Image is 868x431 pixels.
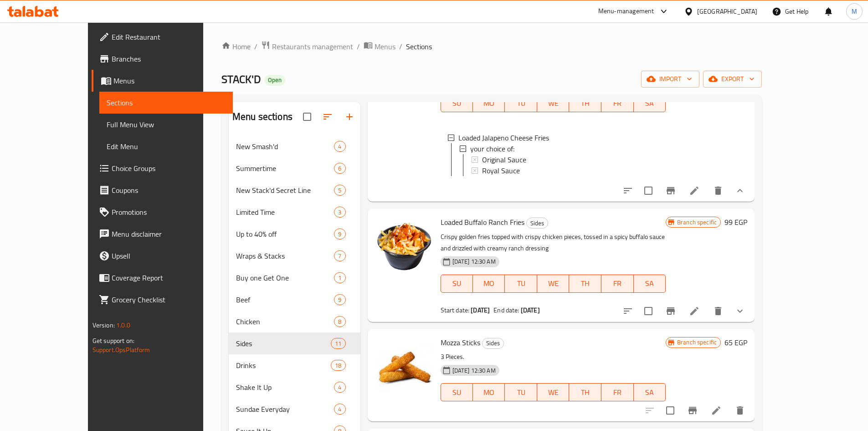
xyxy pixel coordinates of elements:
[334,186,345,195] span: 5
[734,185,745,196] svg: Show Choices
[107,97,226,108] span: Sections
[113,75,226,86] span: Menus
[331,361,345,370] span: 18
[334,228,345,239] div: items
[229,135,360,157] div: New Smash'd4
[272,41,353,52] span: Restaurants management
[112,228,226,239] span: Menu disclaimer
[221,69,261,89] span: STACK'D
[441,94,473,112] button: SU
[477,97,502,110] span: MO
[334,404,345,415] div: items
[541,97,566,110] span: WE
[334,142,345,151] span: 4
[339,106,360,128] button: Add section
[445,277,469,290] span: SU
[573,277,598,290] span: TH
[92,319,115,331] span: Version:
[634,94,666,112] button: SA
[112,31,226,42] span: Edit Restaurant
[229,289,360,311] div: Beef9
[112,272,226,283] span: Coverage Report
[605,97,630,110] span: FR
[334,252,345,260] span: 7
[92,201,233,223] a: Promotions
[521,304,540,316] b: [DATE]
[724,216,747,228] h6: 99 EGP
[92,245,233,267] a: Upsell
[236,185,334,196] div: New Stack'd Secret Line
[569,275,601,293] button: TH
[236,163,334,174] span: Summertime
[236,228,334,239] span: Up to 40% off
[441,351,666,363] p: 3 Pieces.
[334,316,345,327] div: items
[689,185,700,196] a: Edit menu item
[482,338,504,349] div: Sides
[537,275,570,293] button: WE
[639,181,658,200] span: Select to update
[334,294,345,305] div: items
[707,300,729,322] button: delete
[689,306,700,317] a: Edit menu item
[236,207,334,218] span: Limited Time
[229,332,360,354] div: Sides11
[471,304,490,316] b: [DATE]
[682,400,704,421] button: Branch-specific-item
[537,383,570,401] button: WE
[473,94,505,112] button: MO
[470,143,514,154] span: your choice of:
[541,386,566,399] span: WE
[236,404,334,415] span: Sundae Everyday
[254,41,257,52] li: /
[673,338,720,347] span: Branch specific
[637,386,663,399] span: SA
[334,382,345,393] div: items
[92,267,233,289] a: Coverage Report
[112,250,226,261] span: Upsell
[334,164,345,173] span: 6
[569,94,601,112] button: TH
[573,386,598,399] span: TH
[508,277,534,290] span: TU
[229,201,360,223] div: Limited Time3
[399,41,402,52] li: /
[334,383,345,392] span: 4
[264,76,285,84] span: Open
[449,366,499,375] span: [DATE] 12:30 AM
[537,94,570,112] button: WE
[334,141,345,152] div: items
[357,41,360,52] li: /
[232,110,293,124] h2: Menu sections
[236,272,334,283] span: Buy one Get One
[229,245,360,267] div: Wraps & Stacks7
[703,71,762,88] button: export
[92,26,233,48] a: Edit Restaurant
[508,97,534,110] span: TU
[334,317,345,326] span: 8
[406,41,432,52] span: Sections
[92,157,233,179] a: Choice Groups
[334,208,345,217] span: 3
[493,304,519,316] span: End date:
[710,73,755,85] span: export
[483,338,503,348] span: Sides
[375,216,433,274] img: Loaded Buffalo Ranch Fries
[334,274,345,282] span: 1
[236,250,334,261] div: Wraps & Stacks
[660,180,682,202] button: Branch-specific-item
[99,114,233,135] a: Full Menu View
[92,48,233,70] a: Branches
[334,163,345,174] div: items
[441,304,470,316] span: Start date:
[477,277,502,290] span: MO
[661,401,680,420] span: Select to update
[236,294,334,305] div: Beef
[458,132,549,143] span: Loaded Jalapeno Cheese Fries
[236,360,331,371] span: Drinks
[236,141,334,152] span: New Smash'd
